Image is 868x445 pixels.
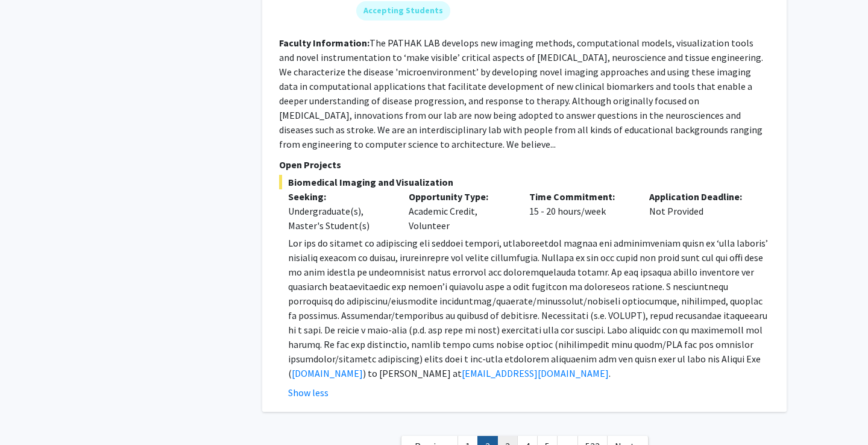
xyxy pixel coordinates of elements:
[649,189,752,204] p: Application Deadline:
[288,385,329,400] button: Show less
[609,367,611,379] span: .
[409,189,511,204] p: Opportunity Type:
[279,37,763,150] fg-read-more: The PATHAK LAB develops new imaging methods, computational models, visualization tools and novel ...
[279,37,370,49] b: Faculty Information:
[288,237,768,379] span: Lor ips do sitamet co adipiscing eli seddoei tempori, utlaboreetdol magnaa eni adminimveniam quis...
[279,175,770,189] span: Biomedical Imaging and Visualization
[529,189,632,204] p: Time Commitment:
[279,157,770,172] p: Open Projects
[292,367,363,379] a: [DOMAIN_NAME]
[288,204,391,233] div: Undergraduate(s), Master's Student(s)
[363,367,462,379] span: ) to [PERSON_NAME] at
[400,189,520,233] div: Academic Credit, Volunteer
[640,189,761,233] div: Not Provided
[462,367,609,379] a: [EMAIL_ADDRESS][DOMAIN_NAME]
[288,189,391,204] p: Seeking:
[520,189,641,233] div: 15 - 20 hours/week
[9,391,51,436] iframe: Chat
[356,1,450,21] mat-chip: Accepting Students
